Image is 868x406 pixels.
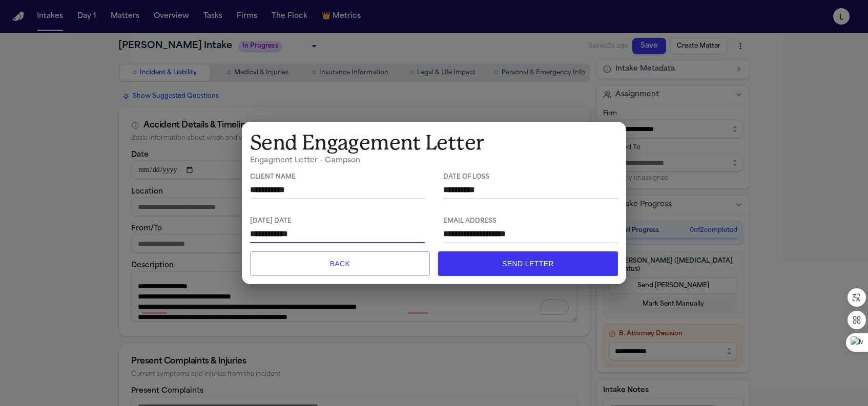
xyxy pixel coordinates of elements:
span: Date of Loss [443,174,618,181]
span: [DATE] Date [250,218,425,225]
span: Client Name [250,174,425,181]
h6: Engagment Letter - Campson [250,156,618,166]
button: Send Letter [438,251,618,276]
h1: Send Engagement Letter [250,130,618,156]
button: Back [250,251,430,276]
span: Email Address [443,218,618,225]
